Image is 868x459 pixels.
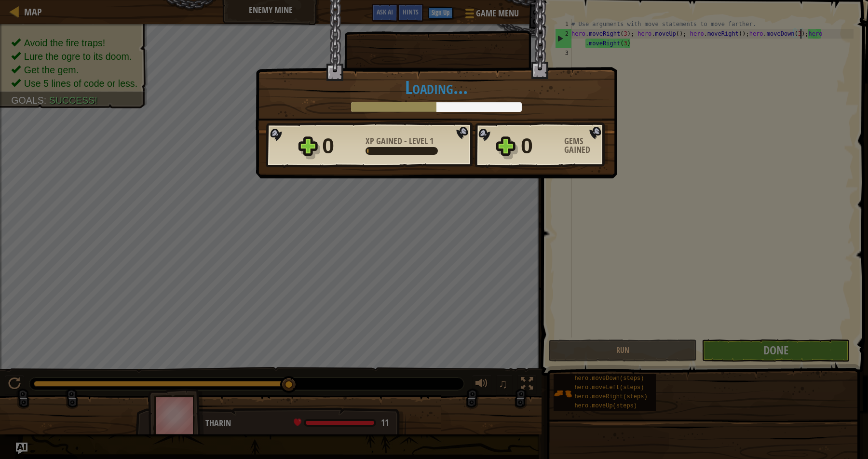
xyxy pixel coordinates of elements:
span: 1 [430,135,434,147]
div: - [366,137,434,146]
span: Level [407,135,430,147]
div: 0 [521,131,558,162]
div: Gems Gained [564,137,608,154]
div: 0 [322,131,360,162]
h1: Loading... [266,77,607,97]
span: XP Gained [366,135,404,147]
